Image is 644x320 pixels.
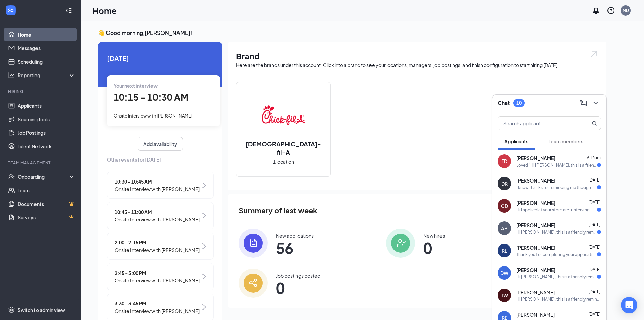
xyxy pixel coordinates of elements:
span: 10:45 - 11:00 AM [115,208,200,216]
div: MD [623,7,629,13]
a: Applicants [18,99,75,112]
div: CD [501,202,508,209]
span: Onsite Interview with [PERSON_NAME] [115,246,200,254]
img: icon [239,269,268,298]
div: New hires [423,232,445,239]
svg: UserCheck [8,173,15,180]
span: 10:15 - 10:30 AM [114,91,188,103]
a: Messages [18,41,75,55]
input: Search applicant [498,117,578,130]
div: DW [500,270,508,276]
div: Onboarding [18,173,70,180]
span: [DATE] [588,200,601,205]
span: Other events for [DATE] [107,156,214,163]
span: Onsite Interview with [PERSON_NAME] [115,307,200,315]
div: Here are the brands under this account. Click into a brand to see your locations, managers, job p... [236,62,598,68]
span: 56 [276,242,314,254]
span: 2:45 - 3:00 PM [115,269,200,277]
img: icon [386,229,415,258]
div: 10 [516,100,522,106]
h3: 👋 Good morning, [PERSON_NAME] ! [98,29,606,37]
h1: Home [93,5,117,16]
span: [DATE] [588,289,601,294]
div: AB [501,225,508,232]
div: Hiring [8,89,74,94]
div: New applications [276,232,314,239]
div: Thank you for completing your application for the Front of House Team Member - South Loop Crossin... [516,252,597,257]
span: [PERSON_NAME] [516,289,555,296]
img: Chick-fil-A [262,93,305,137]
a: Scheduling [18,55,75,68]
a: SurveysCrown [18,211,75,224]
a: Home [18,28,75,41]
div: Team Management [8,160,74,166]
a: Team [18,184,75,197]
span: [PERSON_NAME] [516,199,555,206]
svg: MagnifyingGlass [592,121,597,126]
div: Hi I applied at your store are u interving [516,207,590,213]
img: icon [239,229,268,258]
span: 2:00 - 2:15 PM [115,239,200,246]
button: ChevronDown [590,98,601,108]
svg: Settings [8,306,15,313]
span: 3:30 - 3:45 PM [115,300,200,307]
svg: WorkstreamLogo [7,7,14,14]
svg: Collapse [65,7,72,14]
div: DR [501,180,508,187]
svg: QuestionInfo [607,6,615,15]
span: Onsite Interview with [PERSON_NAME] [115,185,200,193]
svg: Analysis [8,72,15,79]
div: Hi [PERSON_NAME], this is a friendly reminder. Your interview with [DEMOGRAPHIC_DATA]-fil-A for F... [516,296,601,302]
span: Your next interview [114,83,158,89]
span: [DATE] [588,267,601,272]
a: DocumentsCrown [18,197,75,211]
span: 0 [423,242,445,254]
img: open.6027fd2a22e1237b5b06.svg [590,50,598,58]
span: Summary of last week [239,205,317,216]
span: [PERSON_NAME] [516,177,555,184]
span: 10:30 - 10:45 AM [115,178,200,185]
svg: Notifications [592,6,600,15]
span: [PERSON_NAME] [516,244,555,251]
div: I know thanks for reminding me though [516,185,591,190]
svg: ComposeMessage [579,99,588,107]
span: [DATE] [107,53,214,63]
span: Onsite Interview with [PERSON_NAME] [114,113,192,119]
div: Job postings posted [276,272,320,279]
h1: Brand [236,50,598,62]
h3: Chat [498,99,510,107]
h2: [DEMOGRAPHIC_DATA]-fil-A [236,140,330,156]
div: RL [502,247,507,254]
button: Add availability [138,137,183,151]
span: [PERSON_NAME] [516,155,555,162]
span: [DATE] [588,222,601,227]
div: Switch to admin view [18,306,65,313]
a: Talent Network [18,140,75,153]
span: 1 location [273,158,294,165]
div: TD [502,158,507,165]
span: Onsite Interview with [PERSON_NAME] [115,216,200,223]
div: Reporting [18,72,76,79]
span: [DATE] [588,177,601,183]
span: [DATE] [588,312,601,317]
span: 9:16am [587,155,601,160]
span: [PERSON_NAME] [516,222,555,229]
div: Hi [PERSON_NAME], this is a friendly reminder. Your interview with [DEMOGRAPHIC_DATA]-fil-A for F... [516,229,597,235]
svg: ChevronDown [592,99,600,107]
span: Onsite Interview with [PERSON_NAME] [115,277,200,284]
a: Job Postings [18,126,75,140]
span: [PERSON_NAME] [516,311,555,318]
span: 0 [276,282,320,294]
div: Loved “Hi [PERSON_NAME], this is a friendly reminder. Your interview with [DEMOGRAPHIC_DATA]-fil-... [516,162,597,168]
span: Applicants [504,138,528,144]
div: Hi [PERSON_NAME], this is a friendly reminder. Your interview with [DEMOGRAPHIC_DATA]-fil-A for F... [516,274,597,280]
div: TW [501,292,508,299]
div: Open Intercom Messenger [621,297,637,313]
span: Team members [549,138,583,144]
span: [PERSON_NAME] [516,266,555,273]
a: Sourcing Tools [18,112,75,126]
span: [DATE] [588,244,601,250]
button: ComposeMessage [578,98,589,108]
